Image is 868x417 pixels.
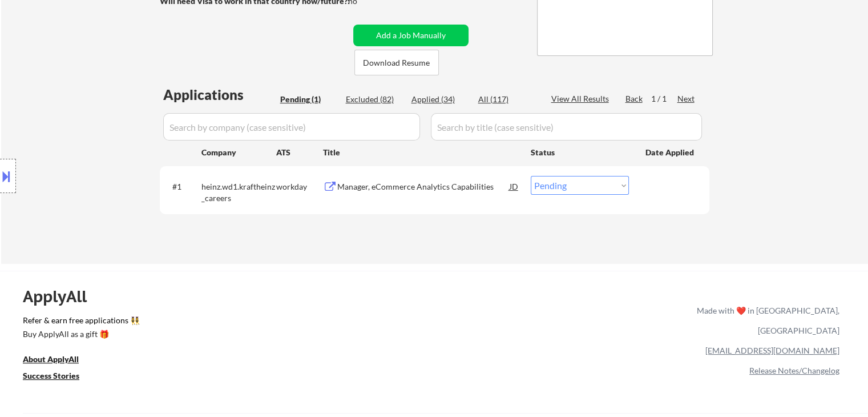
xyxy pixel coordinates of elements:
div: All (117) [478,94,535,105]
u: Success Stories [23,371,79,380]
a: Success Stories [23,370,95,384]
div: Next [677,93,696,105]
div: JD [508,176,520,197]
div: ApplyAll [23,287,100,306]
div: Status [531,142,629,162]
input: Search by company (case sensitive) [163,113,420,141]
a: Refer & earn free applications 👯‍♀️ [23,316,458,328]
div: Pending (1) [280,94,337,105]
div: Buy ApplyAll as a gift 🎁 [23,330,137,338]
div: Made with ❤️ in [GEOGRAPHIC_DATA], [GEOGRAPHIC_DATA] [692,300,839,340]
div: Title [323,147,520,158]
input: Search by title (case sensitive) [431,113,702,141]
div: Company [201,147,276,158]
a: About ApplyAll [23,354,95,368]
div: Manager, eCommerce Analytics Capabilities [337,181,510,193]
a: Release Notes/Changelog [749,366,839,375]
div: ATS [276,147,323,158]
a: Buy ApplyAll as a gift 🎁 [23,328,137,343]
div: Applied (34) [411,94,469,105]
button: Add a Job Manually [353,25,469,46]
div: Date Applied [645,147,696,158]
div: Applications [163,88,276,102]
div: workday [276,181,323,193]
u: About ApplyAll [23,354,79,364]
div: View All Results [551,93,612,105]
a: [EMAIL_ADDRESS][DOMAIN_NAME] [705,346,839,355]
div: heinz.wd1.kraftheinz_careers [201,181,276,203]
div: Excluded (82) [346,94,403,105]
div: Back [625,93,644,105]
div: 1 / 1 [651,93,677,105]
button: Download Resume [354,50,439,75]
